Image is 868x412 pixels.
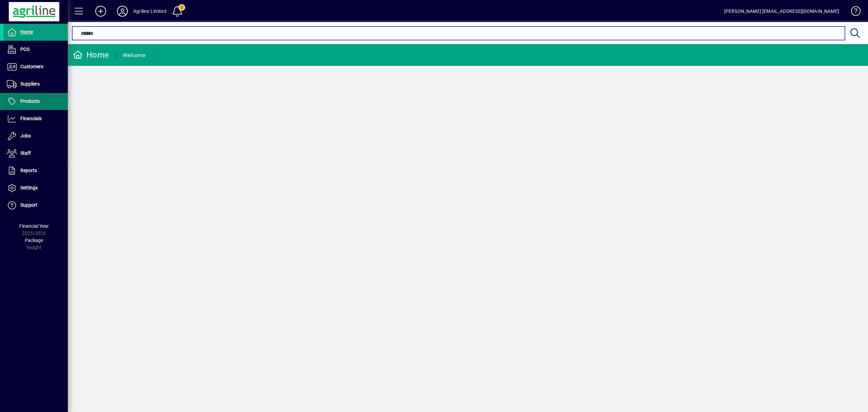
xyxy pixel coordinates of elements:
[20,168,37,173] span: Reports
[73,50,109,60] div: Home
[20,185,38,190] span: Settings
[90,5,112,17] button: Add
[3,93,68,110] a: Products
[3,162,68,179] a: Reports
[20,64,43,69] span: Customers
[3,41,68,58] a: POS
[3,58,68,75] a: Customers
[112,5,133,17] button: Profile
[25,238,43,243] span: Package
[20,29,33,35] span: Home
[846,1,860,23] a: Knowledge Base
[20,133,31,138] span: Jobs
[3,128,68,145] a: Jobs
[20,46,29,52] span: POS
[3,197,68,214] a: Support
[133,6,166,17] div: Agriline Limited
[3,180,68,196] a: Settings
[20,202,37,208] span: Support
[19,223,49,229] span: Financial Year
[123,50,145,61] div: Welcome
[3,76,68,93] a: Suppliers
[20,116,42,121] span: Financials
[20,98,40,104] span: Products
[724,6,839,17] div: [PERSON_NAME] [EMAIL_ADDRESS][DOMAIN_NAME]
[20,150,31,156] span: Staff
[20,81,40,87] span: Suppliers
[3,145,68,162] a: Staff
[3,110,68,127] a: Financials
